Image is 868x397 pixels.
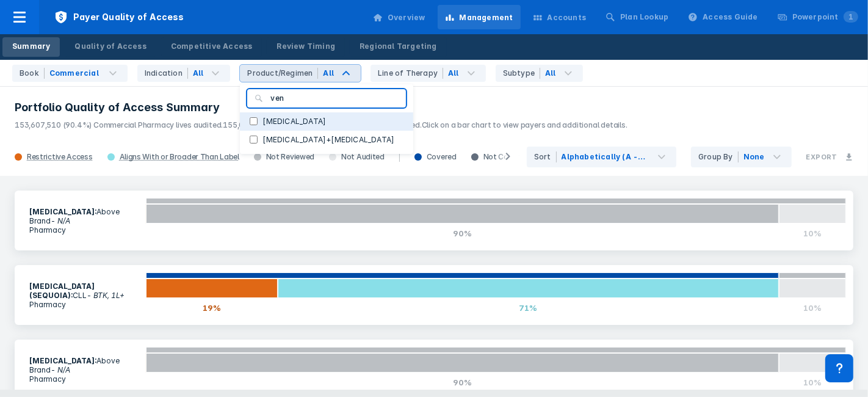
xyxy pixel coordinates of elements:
[29,300,139,309] p: Pharmacy
[51,216,70,225] i: - N/A
[120,152,239,162] div: Aligns With or Broader Than Label
[51,365,70,374] i: - N/A
[161,37,262,57] a: Competitive Access
[743,151,765,162] div: None
[22,200,146,242] section: Above Brand
[15,100,853,115] h3: Portfolio Quality of Access Summary
[87,291,125,300] i: - BTK, 1L+
[323,68,334,79] div: All
[29,207,96,216] b: [MEDICAL_DATA] :
[146,373,779,392] div: 90%
[15,191,853,250] a: [MEDICAL_DATA]:Above Brand- N/APharmacy90%10%
[29,282,95,300] b: [MEDICAL_DATA](SEQUOIA) :
[438,5,521,29] a: Management
[240,112,413,131] button: [MEDICAL_DATA]
[350,37,447,57] a: Regional Targeting
[29,225,139,235] p: Pharmacy
[799,145,861,169] button: Export
[360,41,437,52] div: Regional Targeting
[562,151,648,162] div: Alphabetically (A -> Z)
[322,152,392,162] div: Not Audited
[15,265,853,325] a: [MEDICAL_DATA](SEQUOIA):CLL- BTK, 1L+Pharmacy19%71%10%
[267,37,345,57] a: Review Timing
[422,120,627,129] span: Click on a bar chart to view payers and additional details.
[146,224,779,243] div: 90%
[20,68,45,79] div: Book
[15,120,223,129] span: 153,607,510 (90.4%) Commercial Pharmacy lives audited.
[2,37,60,57] a: Summary
[22,274,146,316] section: CLL
[49,68,99,79] div: Commercial
[223,120,421,129] span: 155,048,262 (91.3%) Commercial Medical lives audited.
[526,5,594,29] a: Accounts
[146,298,278,318] div: 19%
[825,354,853,382] div: Contact Support
[193,68,204,79] div: All
[844,11,858,23] span: 1
[366,5,433,29] a: Overview
[29,356,96,365] b: [MEDICAL_DATA] :
[698,151,739,162] div: Group By
[460,12,513,23] div: Management
[779,298,846,318] div: 10%
[448,68,459,79] div: All
[464,152,536,162] div: Not Covered
[145,68,188,79] div: Indication
[703,12,758,23] div: Access Guide
[277,41,335,52] div: Review Timing
[171,41,253,52] div: Competitive Access
[74,41,146,52] div: Quality of Access
[388,12,425,23] div: Overview
[258,134,399,145] label: [MEDICAL_DATA]+[MEDICAL_DATA]
[548,12,587,23] div: Accounts
[65,37,156,57] a: Quality of Access
[12,41,50,52] div: Summary
[29,374,139,384] p: Pharmacy
[27,152,93,162] div: Restrictive Access
[278,298,778,318] div: 71%
[247,152,322,162] div: Not Reviewed
[779,224,846,243] div: 10%
[247,68,318,79] div: Product/Regimen
[792,12,858,23] div: Powerpoint
[270,93,399,104] input: Search
[407,152,464,162] div: Covered
[258,116,331,127] label: [MEDICAL_DATA]
[806,153,837,161] h3: Export
[240,131,413,149] button: [MEDICAL_DATA]+[MEDICAL_DATA]
[620,12,668,23] div: Plan Lookup
[779,373,846,392] div: 10%
[503,68,540,79] div: Subtype
[378,68,443,79] div: Line of Therapy
[534,151,557,162] div: Sort
[545,68,556,79] div: All
[22,349,146,391] section: Above Brand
